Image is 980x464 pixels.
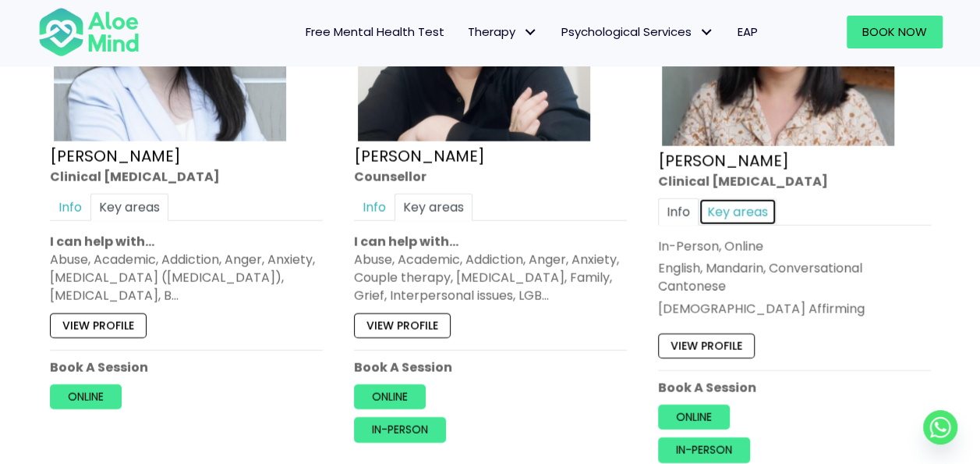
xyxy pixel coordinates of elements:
[38,6,140,58] img: Aloe mind Logo
[658,173,931,191] div: Clinical [MEDICAL_DATA]
[50,145,181,167] a: [PERSON_NAME]
[456,16,550,48] a: TherapyTherapy: submenu
[50,359,323,377] p: Book A Session
[658,198,699,226] a: Info
[658,334,755,359] a: View profile
[354,233,627,251] p: I can help with…
[862,23,927,40] span: Book Now
[354,384,426,409] a: Online
[658,405,730,430] a: Online
[550,16,726,48] a: Psychological ServicesPsychological Services: submenu
[695,21,718,44] span: Psychological Services: submenu
[160,16,769,48] nav: Menu
[50,233,323,251] p: I can help with…
[354,145,485,167] a: [PERSON_NAME]
[354,194,394,221] a: Info
[658,438,750,463] a: In-person
[50,384,122,409] a: Online
[658,237,931,255] div: In-Person, Online
[394,194,472,221] a: Key areas
[50,251,323,305] div: Abuse, Academic, Addiction, Anger, Anxiety, [MEDICAL_DATA] ([MEDICAL_DATA]), [MEDICAL_DATA], B…
[519,21,542,44] span: Therapy: submenu
[90,194,168,221] a: Key areas
[354,168,627,186] div: Counsellor
[738,23,758,40] span: EAP
[354,251,627,305] div: Abuse, Academic, Addiction, Anger, Anxiety, Couple therapy, [MEDICAL_DATA], Family, Grief, Interp...
[847,16,943,48] a: Book Now
[306,23,444,40] span: Free Mental Health Test
[658,379,931,397] p: Book A Session
[658,300,931,318] div: [DEMOGRAPHIC_DATA] Affirming
[658,150,789,172] a: [PERSON_NAME]
[923,410,957,444] a: Whatsapp
[50,194,90,221] a: Info
[354,313,451,338] a: View profile
[294,16,456,48] a: Free Mental Health Test
[50,168,323,186] div: Clinical [MEDICAL_DATA]
[354,359,627,377] p: Book A Session
[50,313,147,338] a: View profile
[561,23,714,40] span: Psychological Services
[354,418,446,443] a: In-person
[468,23,538,40] span: Therapy
[658,259,931,295] p: English, Mandarin, Conversational Cantonese
[726,16,769,48] a: EAP
[699,198,777,226] a: Key areas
